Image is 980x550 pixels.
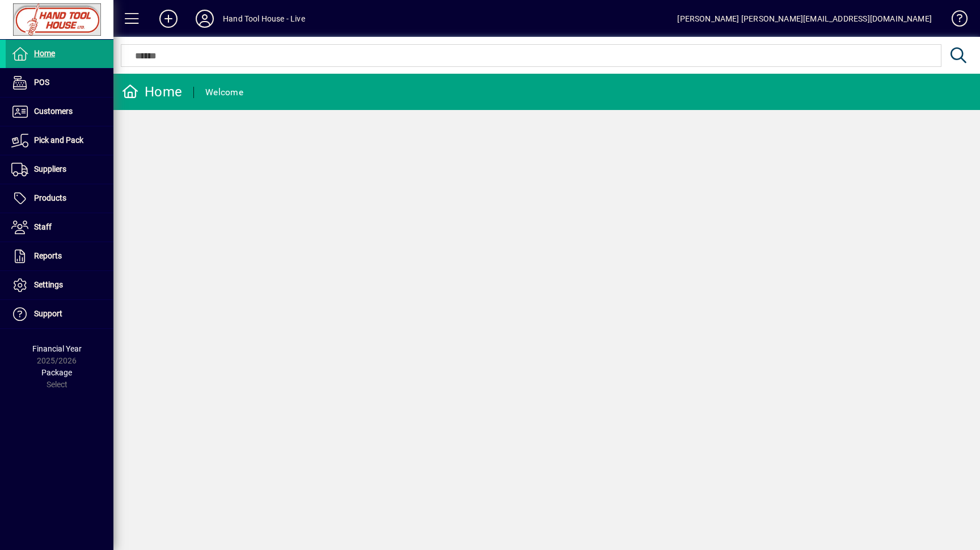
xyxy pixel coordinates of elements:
a: Knowledge Base [943,2,966,39]
span: Suppliers [34,164,66,174]
button: Profile [187,9,223,29]
div: Home [122,83,182,101]
span: Settings [34,280,63,289]
a: Support [6,300,113,328]
div: Hand Tool House - Live [223,10,305,28]
span: Staff [34,222,52,231]
div: Welcome [205,83,243,101]
span: Support [34,309,62,318]
span: Products [34,193,66,202]
a: Settings [6,271,113,299]
span: Financial Year [32,344,82,353]
span: Pick and Pack [34,136,83,145]
a: Products [6,184,113,213]
a: Customers [6,98,113,126]
button: Add [150,9,187,29]
a: POS [6,69,113,97]
span: Customers [34,107,73,116]
span: Package [41,368,72,377]
span: Reports [34,251,62,260]
span: POS [34,78,49,87]
a: Staff [6,213,113,242]
span: Home [34,49,55,58]
a: Pick and Pack [6,126,113,155]
div: [PERSON_NAME] [PERSON_NAME][EMAIL_ADDRESS][DOMAIN_NAME] [677,10,932,28]
a: Suppliers [6,155,113,184]
a: Reports [6,242,113,270]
